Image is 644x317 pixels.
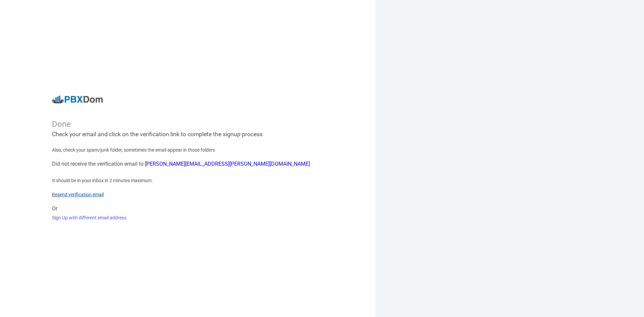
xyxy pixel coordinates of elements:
[52,131,263,138] span: Check your email and click on the verification link to complete the signup process
[52,119,324,129] div: Done
[145,161,310,167] font: [PERSON_NAME][EMAIL_ADDRESS][PERSON_NAME][DOMAIN_NAME]
[52,161,324,167] h6: Did not receive the verification email to
[52,147,324,221] div: Also, check your spam/junk folder, sometimes the email appear in those folders It should be in yo...
[52,215,126,220] a: Sign Up with different email address
[52,205,324,212] h6: Or
[52,192,104,197] a: Resend verification email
